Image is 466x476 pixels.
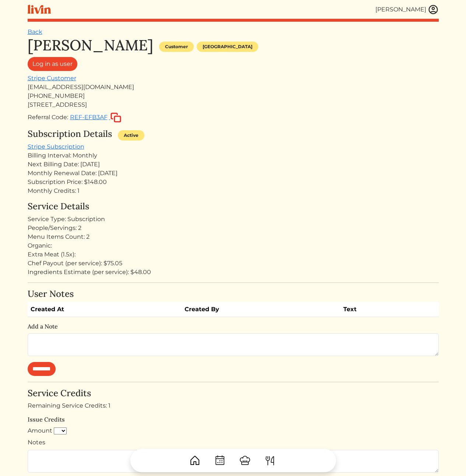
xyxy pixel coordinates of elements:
[182,302,340,317] th: Created By
[28,250,439,259] div: Extra Meat (1.5x):
[28,224,439,232] div: People/Servings: 2
[70,114,108,121] span: REF-EFB3AF
[28,83,439,92] div: [EMAIL_ADDRESS][DOMAIN_NAME]
[28,5,51,14] img: livin-logo-a0d97d1a881af30f6274990eb6222085a2533c92bbd1e4f22c21b4f0d0e3210c.svg
[28,289,439,299] h4: User Notes
[28,57,77,71] a: Log in as user
[214,455,226,466] img: CalendarDots-5bcf9d9080389f2a281d69619e1c85352834be518fbc73d9501aef674afc0d57.svg
[28,241,439,250] div: Organic:
[111,113,121,122] img: copy-c88c4d5ff2289bbd861d3078f624592c1430c12286b036973db34a3c10e19d95.svg
[264,455,276,466] img: ForkKnife-55491504ffdb50bab0c1e09e7649658475375261d09fd45db06cec23bce548bf.svg
[239,455,251,466] img: ChefHat-a374fb509e4f37eb0702ca99f5f64f3b6956810f32a249b33092029f8484b388.svg
[28,151,439,160] div: Billing Interval: Monthly
[28,100,439,109] div: [STREET_ADDRESS]
[70,112,122,123] button: REF-EFB3AF
[28,426,52,435] label: Amount
[375,5,426,14] div: [PERSON_NAME]
[28,302,182,317] th: Created At
[28,187,439,195] div: Monthly Credits: 1
[428,4,439,15] img: user_account-e6e16d2ec92f44fc35f99ef0dc9cddf60790bfa021a6ecb1c896eb5d2907b31c.svg
[28,178,439,187] div: Subscription Price: $148.00
[28,416,439,423] h6: Issue Credits
[28,401,439,410] div: Remaining Service Credits: 1
[28,259,439,268] div: Chef Payout (per service): $75.05
[28,232,439,241] div: Menu Items Count: 2
[28,201,439,212] h4: Service Details
[159,42,194,52] div: Customer
[28,169,439,178] div: Monthly Renewal Date: [DATE]
[28,28,42,35] a: Back
[28,160,439,169] div: Next Billing Date: [DATE]
[28,438,45,447] label: Notes
[28,268,439,277] div: Ingredients Estimate (per service): $48.00
[28,75,76,82] a: Stripe Customer
[28,114,68,121] span: Referral Code:
[28,215,439,224] div: Service Type: Subscription
[189,455,201,466] img: House-9bf13187bcbb5817f509fe5e7408150f90897510c4275e13d0d5fca38e0b5951.svg
[28,143,84,150] a: Stripe Subscription
[28,129,112,139] h4: Subscription Details
[28,388,439,399] h4: Service Credits
[28,323,439,330] h6: Add a Note
[118,130,144,141] div: Active
[197,42,258,52] div: [GEOGRAPHIC_DATA]
[28,92,439,100] div: [PHONE_NUMBER]
[340,302,416,317] th: Text
[28,36,153,54] h1: [PERSON_NAME]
